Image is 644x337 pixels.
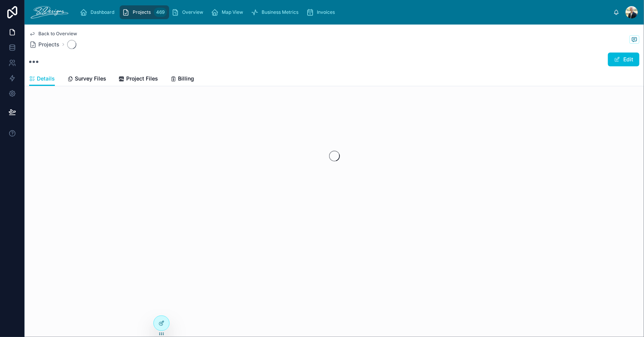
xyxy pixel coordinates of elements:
[209,5,249,19] a: Map View
[77,5,120,19] a: Dashboard
[154,8,167,17] div: 469
[38,41,59,48] span: Projects
[120,5,169,19] a: Projects469
[133,9,151,15] span: Projects
[29,72,55,86] a: Details
[31,6,68,18] img: App logo
[75,75,106,82] span: Survey Files
[126,75,158,82] span: Project Files
[608,53,639,66] button: Edit
[178,75,194,82] span: Billing
[170,72,194,87] a: Billing
[317,9,335,15] span: Invoices
[29,41,59,48] a: Projects
[304,5,340,19] a: Invoices
[262,9,298,15] span: Business Metrics
[37,75,55,82] span: Details
[67,72,106,87] a: Survey Files
[74,4,613,21] div: scrollable content
[91,9,114,15] span: Dashboard
[249,5,304,19] a: Business Metrics
[182,9,203,15] span: Overview
[222,9,243,15] span: Map View
[38,31,77,37] span: Back to Overview
[119,72,158,87] a: Project Files
[169,5,209,19] a: Overview
[29,31,77,37] a: Back to Overview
